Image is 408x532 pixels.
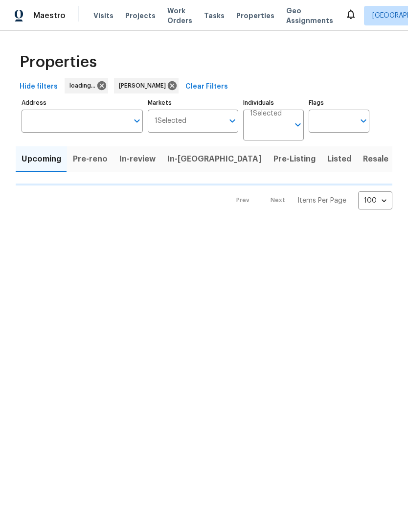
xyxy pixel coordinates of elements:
[167,152,262,166] span: In-[GEOGRAPHIC_DATA]
[181,78,232,96] button: Clear Filters
[155,117,186,125] span: 1 Selected
[185,81,228,93] span: Clear Filters
[286,6,333,25] span: Geo Assignments
[22,100,143,106] label: Address
[357,114,370,128] button: Open
[250,110,282,118] span: 1 Selected
[236,11,274,21] span: Properties
[148,100,239,106] label: Markets
[130,114,144,128] button: Open
[69,81,99,91] span: loading...
[33,11,66,21] span: Maestro
[291,118,305,132] button: Open
[119,81,170,91] span: [PERSON_NAME]
[20,57,97,67] span: Properties
[297,196,346,206] p: Items Per Page
[363,152,388,166] span: Resale
[226,114,239,128] button: Open
[20,81,58,93] span: Hide filters
[358,188,392,213] div: 100
[65,78,108,93] div: loading...
[114,78,179,93] div: [PERSON_NAME]
[327,152,351,166] span: Listed
[273,152,316,166] span: Pre-Listing
[167,6,192,25] span: Work Orders
[73,152,108,166] span: Pre-reno
[309,100,369,106] label: Flags
[16,78,62,96] button: Hide filters
[125,11,156,21] span: Projects
[204,12,225,19] span: Tasks
[93,11,113,21] span: Visits
[119,152,156,166] span: In-review
[227,191,392,209] nav: Pagination Navigation
[22,152,61,166] span: Upcoming
[243,100,304,106] label: Individuals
